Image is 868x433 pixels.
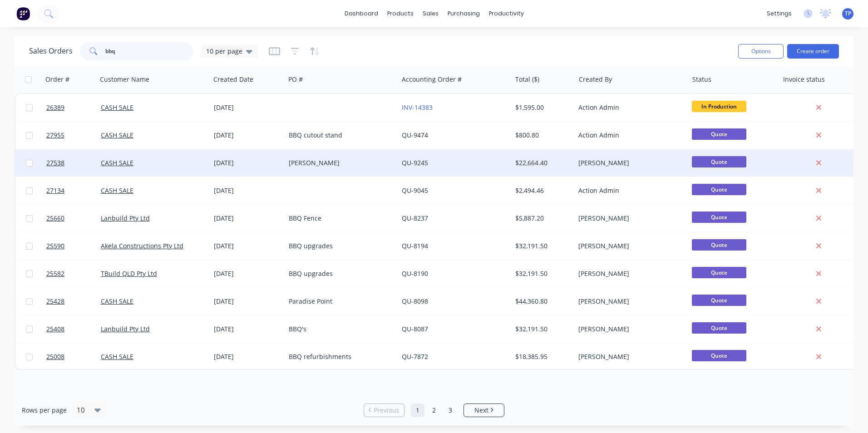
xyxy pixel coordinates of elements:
[214,297,281,306] div: [DATE]
[578,158,679,167] div: [PERSON_NAME]
[578,297,679,306] div: [PERSON_NAME]
[692,75,711,84] div: Status
[214,103,281,112] div: [DATE]
[101,352,133,361] a: CASH SALE
[578,186,679,195] div: Action Admin
[515,352,568,361] div: $18,385.95
[101,131,133,139] a: CASH SALE
[515,241,568,251] div: $32,191.50
[101,186,133,195] a: CASH SALE
[787,44,839,59] button: Create order
[289,158,390,167] div: [PERSON_NAME]
[46,241,64,251] span: 25590
[214,131,281,140] div: [DATE]
[46,158,64,167] span: 27538
[578,241,679,251] div: [PERSON_NAME]
[340,7,383,20] a: dashboard
[288,75,303,84] div: PO #
[46,205,101,232] a: 25660
[364,406,404,415] a: Previous page
[46,325,64,334] span: 25408
[45,75,69,84] div: Order #
[578,103,679,112] div: Action Admin
[515,297,568,306] div: $44,360.80
[46,315,101,343] a: 25408
[46,94,101,121] a: 26389
[692,128,746,140] span: Quote
[105,42,194,60] input: Search...
[46,214,64,223] span: 25660
[515,214,568,223] div: $5,887.20
[515,131,568,140] div: $800.80
[46,288,101,315] a: 25428
[692,350,746,361] span: Quote
[402,241,428,250] a: QU-8194
[46,297,64,306] span: 25428
[289,241,390,251] div: BBQ upgrades
[402,103,433,112] a: INV-14383
[402,325,428,333] a: QU-8087
[213,75,253,84] div: Created Date
[101,103,133,112] a: CASH SALE
[214,352,281,361] div: [DATE]
[411,403,424,417] a: Page 1 is your current page
[101,269,157,278] a: TBuild QLD Pty Ltd
[738,44,784,59] button: Options
[692,267,746,278] span: Quote
[206,46,242,56] span: 10 per page
[360,403,508,417] ul: Pagination
[46,260,101,287] a: 25582
[578,269,679,278] div: [PERSON_NAME]
[692,322,746,334] span: Quote
[578,214,679,223] div: [PERSON_NAME]
[579,75,612,84] div: Created By
[101,241,183,250] a: Akela Constructions Pty Ltd
[22,406,67,415] span: Rows per page
[578,325,679,334] div: [PERSON_NAME]
[46,269,64,278] span: 25582
[692,156,746,167] span: Quote
[16,7,30,20] img: Factory
[374,406,399,415] span: Previous
[214,186,281,195] div: [DATE]
[692,295,746,306] span: Quote
[101,297,133,305] a: CASH SALE
[46,149,101,177] a: 27538
[46,177,101,204] a: 27134
[427,403,441,417] a: Page 2
[578,131,679,140] div: Action Admin
[100,75,149,84] div: Customer Name
[289,352,390,361] div: BBQ refurbishments
[578,352,679,361] div: [PERSON_NAME]
[515,186,568,195] div: $2,494.46
[46,352,64,361] span: 25008
[515,103,568,112] div: $1,595.00
[692,184,746,195] span: Quote
[101,158,133,167] a: CASH SALE
[444,403,457,417] a: Page 3
[692,101,746,112] span: In Production
[692,212,746,223] span: Quote
[402,75,462,84] div: Accounting Order #
[402,158,428,167] a: QU-9245
[402,131,428,139] a: QU-9474
[515,75,539,84] div: Total ($)
[214,214,281,223] div: [DATE]
[515,269,568,278] div: $32,191.50
[289,325,390,334] div: BBQ's
[214,325,281,334] div: [DATE]
[46,122,101,149] a: 27955
[214,241,281,251] div: [DATE]
[402,186,428,195] a: QU-9045
[46,186,64,195] span: 27134
[515,325,568,334] div: $32,191.50
[845,10,851,18] span: TP
[289,297,390,306] div: Paradise Point
[46,131,64,140] span: 27955
[101,325,150,333] a: Lanbuild Pty Ltd
[46,232,101,260] a: 25590
[101,214,150,222] a: Lanbuild Pty Ltd
[402,297,428,305] a: QU-8098
[29,47,73,55] h1: Sales Orders
[402,214,428,222] a: QU-8237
